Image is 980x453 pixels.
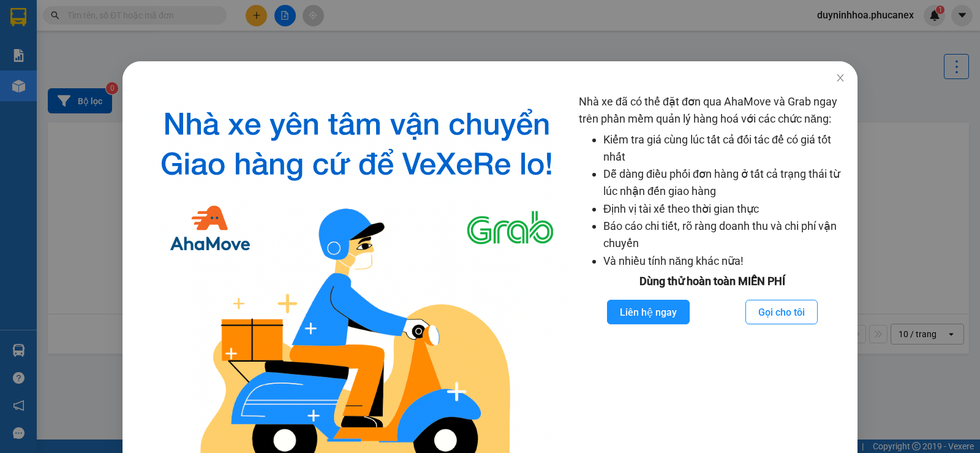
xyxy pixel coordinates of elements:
[835,73,845,83] span: close
[607,300,690,324] button: Liên hệ ngay
[620,305,677,320] span: Liên hệ ngay
[603,218,845,253] li: Báo cáo chi tiết, rõ ràng doanh thu và chi phí vận chuyển
[603,200,845,218] li: Định vị tài xế theo thời gian thực
[823,61,858,96] button: Close
[579,273,845,290] div: Dùng thử hoàn toàn MIỄN PHÍ
[758,305,805,320] span: Gọi cho tôi
[745,300,818,324] button: Gọi cho tôi
[603,166,845,200] li: Dễ dàng điều phối đơn hàng ở tất cả trạng thái từ lúc nhận đến giao hàng
[603,131,845,166] li: Kiểm tra giá cùng lúc tất cả đối tác để có giá tốt nhất
[603,253,845,270] li: Và nhiều tính năng khác nữa!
